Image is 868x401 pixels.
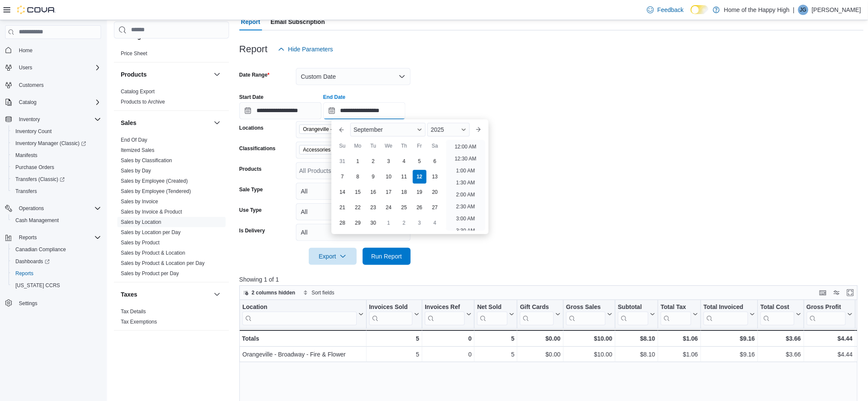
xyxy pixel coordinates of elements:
[121,88,155,95] span: Catalog Export
[121,219,161,225] a: Sales by Location
[121,270,179,276] a: Sales by Product per Day
[2,297,104,309] button: Settings
[239,186,263,193] label: Sale Type
[9,185,104,197] button: Transfers
[121,119,137,127] h3: Sales
[425,349,471,359] div: 0
[121,178,188,184] span: Sales by Employee (Created)
[477,333,514,344] div: 5
[371,252,402,261] span: Run Report
[15,270,33,277] span: Reports
[121,309,146,315] a: Tax Details
[520,303,561,325] button: Gift Cards
[9,267,104,279] button: Reports
[114,86,229,110] div: Products
[2,44,104,56] button: Home
[336,139,349,153] div: Su
[121,147,155,153] a: Itemized Sales
[367,185,380,199] div: day-16
[520,303,554,311] div: Gift Cards
[314,248,352,265] span: Export
[121,260,205,266] a: Sales by Product & Location per Day
[335,123,349,137] button: Previous Month
[704,303,755,325] button: Total Invoiced
[121,229,181,236] span: Sales by Location per Day
[296,224,411,241] button: All
[761,349,801,359] div: $3.66
[288,45,333,53] span: Hide Parameters
[12,215,101,226] span: Cash Management
[428,201,442,214] div: day-27
[806,333,853,344] div: $4.44
[369,303,412,325] div: Invoices Sold
[12,186,101,196] span: Transfers
[618,303,648,325] div: Subtotal
[397,170,411,184] div: day-11
[427,123,470,137] div: Button. Open the year selector. 2025 is currently selected.
[761,303,794,325] div: Total Cost
[19,116,40,123] span: Inventory
[242,303,357,325] div: Location
[397,216,411,230] div: day-2
[15,114,43,125] button: Inventory
[336,185,349,199] div: day-14
[15,298,41,309] a: Settings
[382,170,396,184] div: day-10
[271,13,325,30] span: Email Subscription
[798,5,808,15] div: James Guzzo
[382,139,396,153] div: We
[413,185,427,199] div: day-19
[704,303,748,311] div: Total Invoiced
[9,173,104,185] a: Transfers (Classic)
[661,303,698,325] button: Total Tax
[121,219,161,226] span: Sales by Location
[351,216,365,230] div: day-29
[367,201,380,214] div: day-23
[453,178,478,188] li: 1:30 AM
[806,349,853,359] div: $4.44
[242,333,364,344] div: Totals
[121,239,160,246] span: Sales by Product
[323,102,406,119] input: Press the down key to enter a popover containing a calendar. Press the escape key to close the po...
[566,333,612,344] div: $10.00
[9,244,104,255] button: Canadian Compliance
[242,303,364,325] button: Location
[15,232,101,243] span: Reports
[121,99,165,105] a: Products to Archive
[413,170,427,184] div: day-12
[114,306,229,330] div: Taxes
[369,333,419,344] div: 5
[367,216,380,230] div: day-30
[2,202,104,214] button: Operations
[566,303,606,325] div: Gross Sales
[12,126,55,137] a: Inventory Count
[12,244,101,255] span: Canadian Compliance
[239,44,268,54] h3: Report
[428,170,442,184] div: day-13
[15,62,36,73] button: Users
[661,349,698,359] div: $1.06
[12,280,101,291] span: Washington CCRS
[520,303,554,325] div: Gift Card Sales
[520,349,561,359] div: $0.00
[350,123,426,137] div: Button. Open the month selector. September is currently selected.
[818,288,828,298] button: Keyboard shortcuts
[335,154,443,231] div: September, 2025
[477,303,507,325] div: Net Sold
[413,201,427,214] div: day-26
[12,162,58,172] a: Purchase Orders
[15,232,40,243] button: Reports
[121,250,185,256] span: Sales by Product & Location
[12,186,40,196] a: Transfers
[453,166,478,176] li: 1:00 AM
[15,152,37,159] span: Manifests
[121,137,147,143] span: End Of Day
[114,135,229,282] div: Sales
[5,41,101,332] nav: Complex example
[845,288,856,298] button: Enter fullscreen
[12,256,53,267] a: Dashboards
[12,126,101,137] span: Inventory Count
[239,166,262,172] label: Products
[121,70,147,79] h3: Products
